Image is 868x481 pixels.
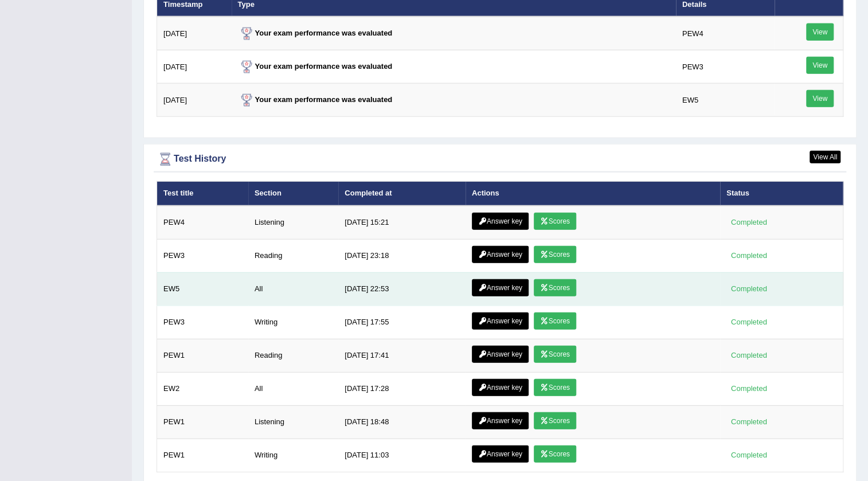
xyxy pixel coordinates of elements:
[472,246,529,263] a: Answer key
[248,306,338,339] td: Writing
[534,346,576,363] a: Scores
[157,239,248,272] td: PEW3
[248,206,338,240] td: Listening
[338,372,466,405] td: [DATE] 17:28
[248,372,338,405] td: All
[338,272,466,306] td: [DATE] 22:53
[248,339,338,372] td: Reading
[534,312,576,330] a: Scores
[472,445,529,463] a: Answer key
[806,57,834,74] a: View
[534,412,576,429] a: Scores
[248,272,338,306] td: All
[157,405,248,439] td: PEW1
[534,279,576,296] a: Scores
[472,379,529,396] a: Answer key
[720,182,843,206] th: Status
[472,312,529,330] a: Answer key
[726,250,771,262] div: Completed
[534,445,576,463] a: Scores
[726,449,771,462] div: Completed
[157,84,232,117] td: [DATE]
[338,182,466,206] th: Completed at
[338,339,466,372] td: [DATE] 17:41
[472,279,529,296] a: Answer key
[676,84,775,117] td: EW5
[726,217,771,229] div: Completed
[157,182,248,206] th: Test title
[238,62,393,71] strong: Your exam performance was evaluated
[338,439,466,472] td: [DATE] 11:03
[157,372,248,405] td: EW2
[338,206,466,240] td: [DATE] 15:21
[248,405,338,439] td: Listening
[472,213,529,230] a: Answer key
[157,206,248,240] td: PEW4
[338,405,466,439] td: [DATE] 18:48
[676,50,775,84] td: PEW3
[806,24,834,41] a: View
[810,151,840,163] a: View All
[157,306,248,339] td: PEW3
[472,346,529,363] a: Answer key
[726,350,771,362] div: Completed
[157,50,232,84] td: [DATE]
[726,283,771,295] div: Completed
[676,17,775,50] td: PEW4
[338,239,466,272] td: [DATE] 23:18
[472,412,529,429] a: Answer key
[157,339,248,372] td: PEW1
[726,416,771,428] div: Completed
[534,246,576,263] a: Scores
[248,239,338,272] td: Reading
[157,439,248,472] td: PEW1
[157,272,248,306] td: EW5
[534,379,576,396] a: Scores
[726,316,771,329] div: Completed
[157,17,232,50] td: [DATE]
[338,306,466,339] td: [DATE] 17:55
[726,383,771,395] div: Completed
[466,182,720,206] th: Actions
[238,95,393,104] strong: Your exam performance was evaluated
[157,151,843,168] div: Test History
[238,29,393,37] strong: Your exam performance was evaluated
[806,90,834,107] a: View
[534,213,576,230] a: Scores
[248,439,338,472] td: Writing
[248,182,338,206] th: Section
